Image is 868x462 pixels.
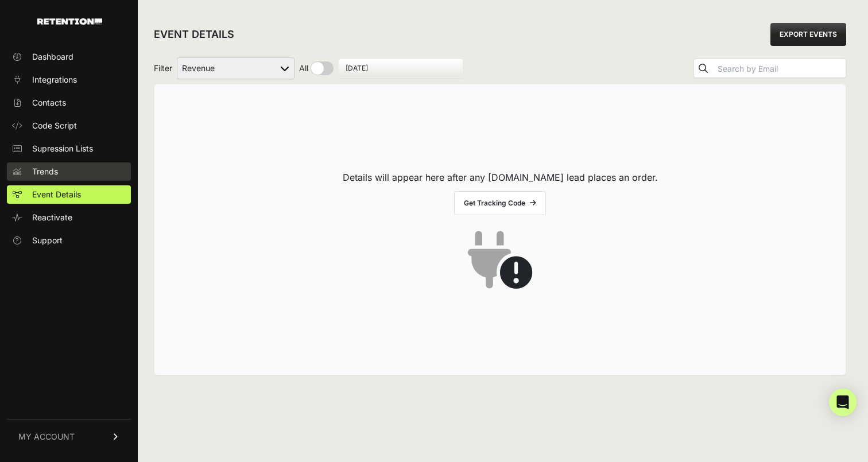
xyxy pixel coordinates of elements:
[32,51,73,63] span: Dashboard
[32,97,66,108] span: Contacts
[454,191,546,215] a: Get Tracking Code
[7,419,131,454] a: MY ACCOUNT
[7,48,131,66] a: Dashboard
[7,94,131,112] a: Contacts
[7,71,131,89] a: Integrations
[32,74,77,86] span: Integrations
[154,63,172,74] span: Filter
[177,57,294,79] select: Filter
[715,61,846,77] input: Search by Email
[32,166,58,177] span: Trends
[7,231,131,250] a: Support
[18,431,75,442] span: MY ACCOUNT
[343,170,658,184] p: Details will appear here after any [DOMAIN_NAME] lead places an order.
[154,26,234,42] h2: EVENT DETAILS
[770,23,846,46] a: EXPORT EVENTS
[7,117,131,135] a: Code Script
[37,18,102,25] img: Retention.com
[7,162,131,181] a: Trends
[7,185,131,204] a: Event Details
[32,212,72,223] span: Reactivate
[32,189,81,200] span: Event Details
[32,143,93,154] span: Supression Lists
[7,208,131,227] a: Reactivate
[32,120,77,131] span: Code Script
[7,139,131,158] a: Supression Lists
[829,389,857,416] div: Open Intercom Messenger
[32,235,63,246] span: Support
